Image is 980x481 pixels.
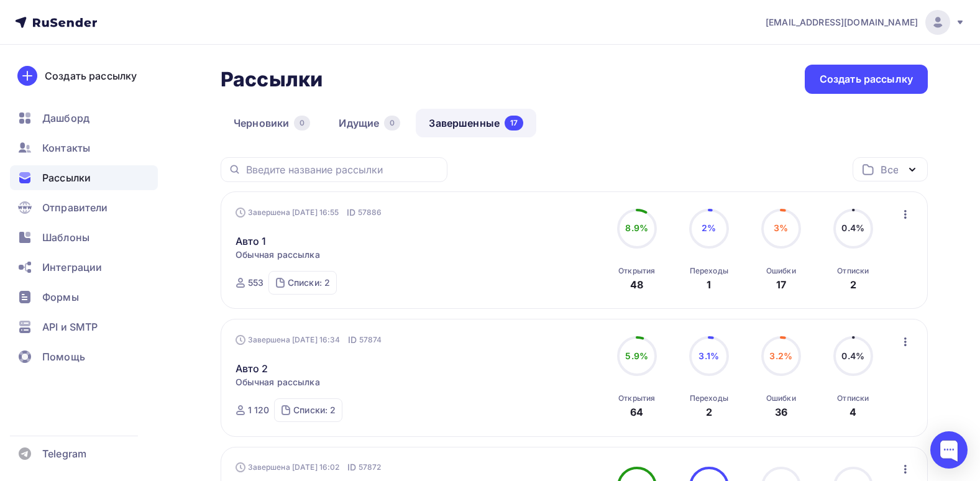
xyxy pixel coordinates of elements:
span: Дашборд [42,111,89,126]
a: Формы [10,285,158,309]
div: 2 [850,277,856,292]
span: 0.4% [841,222,864,233]
span: Обычная рассылка [236,249,320,261]
a: Дашборд [10,106,158,131]
div: Создать рассылку [45,68,137,83]
span: Шаблоны [42,230,89,245]
span: API и SMTP [42,319,98,334]
div: 1 [707,277,711,292]
a: Авто 2 [236,361,268,376]
div: 64 [630,405,643,419]
span: Рассылки [42,170,91,185]
span: ID [347,206,355,219]
div: Ошибки [766,266,796,276]
div: Все [881,162,898,177]
div: Списки: 2 [293,404,336,416]
span: 3.1% [698,350,719,361]
span: ID [348,334,357,346]
div: Завершена [DATE] 16:02 [236,461,382,474]
div: Списки: 2 [288,277,330,289]
span: 0.4% [841,350,864,361]
span: Помощь [42,349,85,364]
span: Контакты [42,140,90,155]
a: Черновики0 [221,109,323,137]
div: Открытия [618,393,655,403]
span: 57874 [359,334,382,346]
span: Формы [42,290,79,305]
div: Завершена [DATE] 16:55 [236,206,382,219]
div: Переходы [690,266,728,276]
div: Переходы [690,393,728,403]
span: Telegram [42,446,86,461]
div: Создать рассылку [820,72,913,86]
h2: Рассылки [221,67,323,92]
span: Обычная рассылка [236,376,320,388]
div: Открытия [618,266,655,276]
span: Интеграции [42,260,102,275]
div: Отписки [837,266,869,276]
span: Отправители [42,200,108,215]
span: [EMAIL_ADDRESS][DOMAIN_NAME] [766,16,918,29]
input: Введите название рассылки [246,163,440,176]
a: Отправители [10,195,158,220]
div: 553 [248,277,263,289]
a: Идущие0 [326,109,413,137]
span: 57886 [358,206,382,219]
div: 1 120 [248,404,270,416]
button: Все [853,157,928,181]
span: 2% [702,222,716,233]
div: 2 [706,405,712,419]
div: Завершена [DATE] 16:34 [236,334,382,346]
div: 36 [775,405,787,419]
div: 0 [384,116,400,131]
a: [EMAIL_ADDRESS][DOMAIN_NAME] [766,10,965,35]
div: 48 [630,277,643,292]
div: Отписки [837,393,869,403]
a: Контакты [10,135,158,160]
span: 57872 [359,461,382,474]
a: Авто 1 [236,234,267,249]
div: 0 [294,116,310,131]
a: Завершенные17 [416,109,536,137]
div: Ошибки [766,393,796,403]
div: 17 [776,277,786,292]
span: 3% [774,222,788,233]
div: 4 [849,405,856,419]
span: 8.9% [625,222,648,233]
div: 17 [505,116,523,131]
span: 3.2% [769,350,792,361]
a: Рассылки [10,165,158,190]
span: 5.9% [625,350,648,361]
span: ID [347,461,356,474]
a: Шаблоны [10,225,158,250]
